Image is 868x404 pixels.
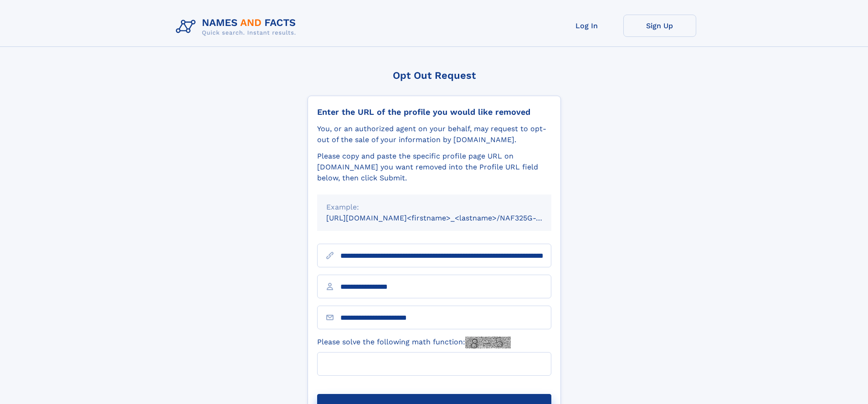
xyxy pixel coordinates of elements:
div: Example: [326,202,542,213]
a: Sign Up [623,15,696,37]
label: Please solve the following math function: [317,337,511,348]
a: Log In [550,15,623,37]
div: Opt Out Request [308,70,561,81]
div: You, or an authorized agent on your behalf, may request to opt-out of the sale of your informatio... [317,123,551,145]
div: Please copy and paste the specific profile page URL on [DOMAIN_NAME] you want removed into the Pr... [317,151,551,184]
small: [URL][DOMAIN_NAME]<firstname>_<lastname>/NAF325G-xxxxxxxx [326,214,569,222]
img: Logo Names and Facts [172,15,303,39]
div: Enter the URL of the profile you would like removed [317,107,551,117]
